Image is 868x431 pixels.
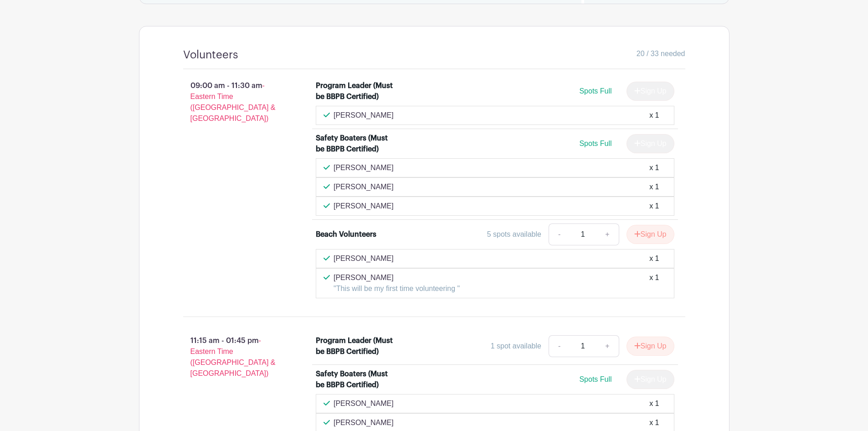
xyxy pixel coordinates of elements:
h4: Volunteers [183,48,238,62]
a: + [596,223,619,245]
div: Program Leader (Must be BBPB Certified) [316,80,395,102]
div: x 1 [649,398,659,409]
p: [PERSON_NAME] [334,182,394,192]
p: "This will be my first time volunteering " [334,283,460,294]
div: x 1 [649,162,659,173]
p: [PERSON_NAME] [334,398,394,409]
p: [PERSON_NAME] [334,253,394,264]
p: [PERSON_NAME] [334,272,460,283]
p: [PERSON_NAME] [334,162,394,173]
div: Beach Volunteers [316,229,376,240]
div: Program Leader (Must be BBPB Certified) [316,335,395,357]
div: x 1 [649,201,659,212]
div: Safety Boaters (Must be BBPB Certified) [316,369,395,390]
p: 11:15 am - 01:45 pm [169,332,302,383]
button: Sign Up [627,225,674,244]
div: 5 spots available [487,229,541,240]
p: 09:00 am - 11:30 am [169,77,302,128]
div: x 1 [649,253,659,264]
div: 1 spot available [491,341,541,352]
button: Sign Up [627,337,674,356]
div: x 1 [649,110,659,121]
p: [PERSON_NAME] [334,201,394,212]
div: Safety Boaters (Must be BBPB Certified) [316,133,395,155]
div: x 1 [649,417,659,428]
div: x 1 [649,182,659,192]
p: [PERSON_NAME] [334,417,394,428]
span: Spots Full [579,87,611,95]
a: - [549,335,570,357]
a: + [596,335,619,357]
p: [PERSON_NAME] [334,110,394,121]
span: Spots Full [579,375,611,383]
div: x 1 [649,272,659,294]
span: 20 / 33 needed [637,48,685,59]
span: Spots Full [579,140,611,147]
a: - [549,223,570,245]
